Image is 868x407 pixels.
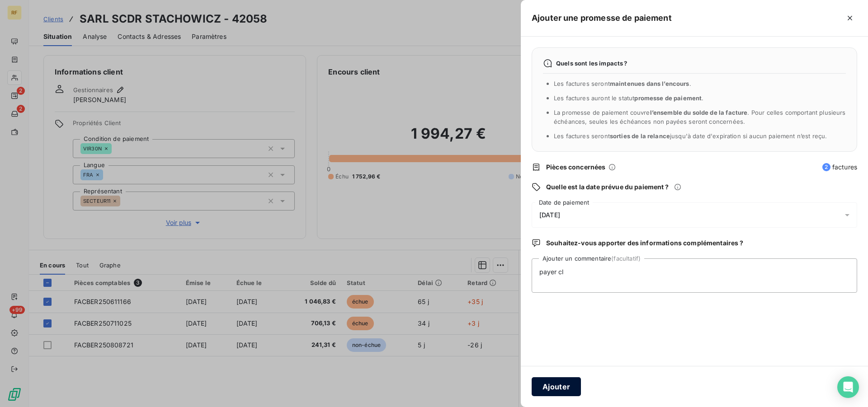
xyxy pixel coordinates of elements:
div: Open Intercom Messenger [837,376,859,398]
span: Les factures seront jusqu'à date d'expiration si aucun paiement n’est reçu. [554,132,827,140]
span: factures [822,163,857,172]
span: promesse de paiement [634,94,702,102]
span: maintenues dans l’encours [610,80,689,87]
span: 2 [822,163,830,171]
span: Souhaitez-vous apporter des informations complémentaires ? [546,239,743,248]
span: Quelle est la date prévue du paiement ? [546,182,669,192]
span: La promesse de paiement couvre . Pour celles comportant plusieurs échéances, seules les échéances... [554,109,846,125]
span: l’ensemble du solde de la facture [650,109,748,116]
span: Quels sont les impacts ? [556,60,627,67]
span: Les factures seront . [554,80,691,87]
button: Ajouter [532,377,581,396]
span: sorties de la relance [610,132,670,140]
span: [DATE] [539,211,560,219]
span: Pièces concernées [546,163,606,172]
h5: Ajouter une promesse de paiement [532,12,672,24]
textarea: payer cl [532,258,857,293]
span: Les factures auront le statut . [554,94,704,102]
